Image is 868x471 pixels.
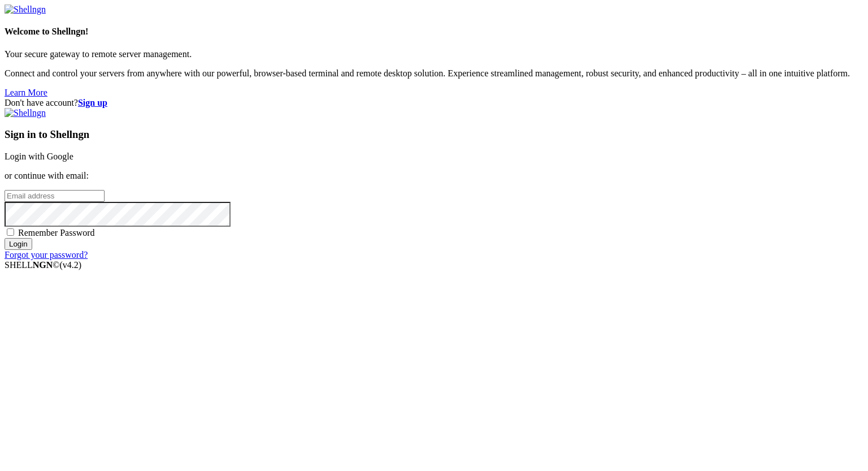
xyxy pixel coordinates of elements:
[7,228,14,236] input: Remember Password
[5,68,863,79] p: Connect and control your servers from anywhere with our powerful, browser-based terminal and remo...
[5,108,46,118] img: Shellngn
[60,260,82,270] span: 4.2.0
[33,260,53,270] b: NGN
[18,228,95,237] span: Remember Password
[5,88,47,97] a: Learn More
[5,152,73,161] a: Login with Google
[5,260,81,270] span: SHELL ©
[5,190,105,202] input: Email address
[5,49,863,59] p: Your secure gateway to remote server management.
[5,250,88,260] a: Forgot your password?
[5,5,46,15] img: Shellngn
[5,238,32,250] input: Login
[5,128,863,141] h3: Sign in to Shellngn
[5,171,863,181] p: or continue with email:
[5,98,863,108] div: Don't have account?
[78,98,107,107] a: Sign up
[5,27,863,37] h4: Welcome to Shellngn!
